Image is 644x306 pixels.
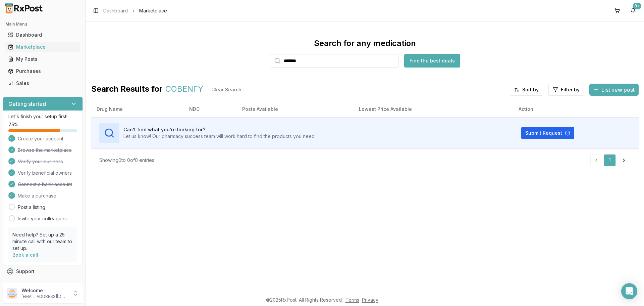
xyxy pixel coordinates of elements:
[8,44,77,50] div: Marketplace
[633,3,641,9] div: 9+
[510,84,543,96] button: Sort by
[522,86,539,93] span: Sort by
[123,126,316,133] h3: Can't find what you're looking for?
[5,77,80,89] a: Sales
[18,215,67,222] a: Invite your colleagues
[628,5,639,16] button: 9+
[8,113,77,120] p: Let's finish your setup first!
[18,204,45,211] a: Post a listing
[8,80,77,87] div: Sales
[8,121,18,128] span: 75 %
[206,84,247,96] button: Clear Search
[604,154,616,166] a: 1
[99,157,154,164] div: Showing 0 to 0 of 0 entries
[3,265,83,277] button: Support
[3,78,83,89] button: Sales
[91,101,184,117] th: Drug Name
[16,280,39,287] span: Feedback
[548,84,584,96] button: Filter by
[561,86,580,93] span: Filter by
[601,86,635,94] span: List new post
[521,127,574,139] button: Submit Request
[3,66,83,77] button: Purchases
[184,101,237,117] th: NDC
[345,297,359,303] a: Terms
[5,41,80,53] a: Marketplace
[18,135,63,142] span: Create your account
[590,154,631,166] nav: pagination
[18,158,63,165] span: Verify your business
[237,101,354,117] th: Posts Available
[18,170,72,176] span: Verify beneficial owners
[21,287,68,294] p: Welcome
[589,84,639,96] button: List new post
[91,84,163,96] span: Search Results for
[165,84,203,96] span: COBENFY
[8,68,77,75] div: Purchases
[12,252,38,258] a: Book a call
[3,277,83,290] button: Feedback
[3,30,83,40] button: Dashboard
[589,87,639,94] a: List new post
[5,65,80,77] a: Purchases
[7,288,17,299] img: User avatar
[103,7,167,14] nav: breadcrumb
[404,54,460,68] button: Find the best deals
[3,3,46,13] img: RxPost Logo
[8,56,77,62] div: My Posts
[3,54,83,64] button: My Posts
[3,42,83,52] button: Marketplace
[513,101,639,117] th: Action
[21,294,68,299] p: [EMAIL_ADDRESS][DOMAIN_NAME]
[617,154,631,166] a: Go to next page
[5,29,80,41] a: Dashboard
[354,101,513,117] th: Lowest Price Available
[139,7,167,14] span: Marketplace
[5,21,80,27] h2: Main Menu
[314,38,416,49] div: Search for any medication
[123,133,316,140] p: Let us know! Our pharmacy success team will work hard to find the products you need.
[12,231,73,252] p: Need help? Set up a 25 minute call with our team to set up.
[621,283,637,299] div: Open Intercom Messenger
[18,181,72,188] span: Connect a bank account
[8,100,46,108] h3: Getting started
[18,192,56,199] span: Make a purchase
[362,297,378,303] a: Privacy
[8,32,77,38] div: Dashboard
[103,7,128,14] a: Dashboard
[18,147,72,154] span: Browse the marketplace
[5,53,80,65] a: My Posts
